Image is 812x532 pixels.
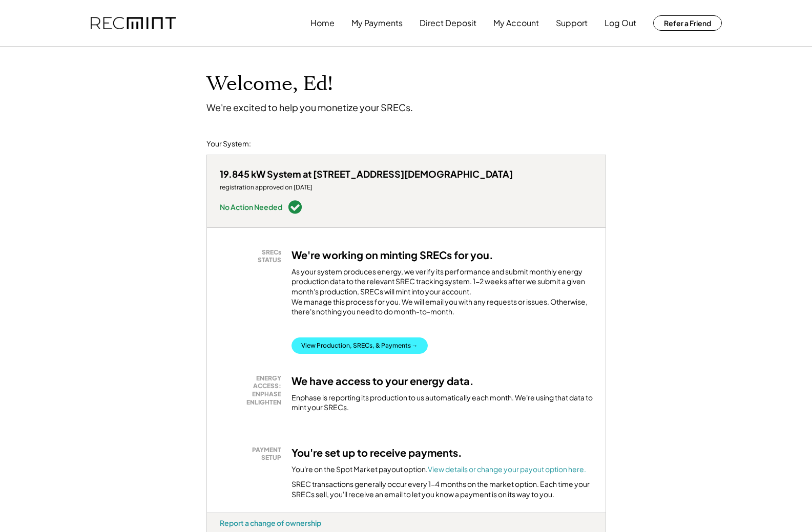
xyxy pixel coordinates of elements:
[206,72,335,96] h1: Welcome, Ed!
[225,446,281,462] div: PAYMENT SETUP
[220,203,282,210] div: No Action Needed
[556,13,588,33] button: Support
[225,374,281,406] div: ENERGY ACCESS: ENPHASE ENLIGHTEN
[292,248,493,262] h3: We're working on minting SRECs for you.
[493,13,539,33] button: My Account
[206,101,413,113] div: We're excited to help you monetize your SRECs.
[310,13,335,33] button: Home
[292,446,462,459] h3: You're set up to receive payments.
[292,479,593,499] div: SREC transactions generally occur every 1-4 months on the market option. Each time your SRECs sel...
[206,139,251,149] div: Your System:
[292,393,593,413] div: Enphase is reporting its production to us automatically each month. We're using that data to mint...
[220,518,321,527] div: Report a change of ownership
[653,15,722,31] button: Refer a Friend
[428,464,586,474] a: View details or change your payout option here.
[91,17,176,30] img: recmint-logotype%403x.png
[225,248,281,264] div: SRECs STATUS
[351,13,403,33] button: My Payments
[220,183,513,191] div: registration approved on [DATE]
[292,337,428,354] button: View Production, SRECs, & Payments →
[605,13,636,33] button: Log Out
[292,267,593,322] div: As your system produces energy, we verify its performance and submit monthly energy production da...
[220,168,513,180] div: 19.845 kW System at [STREET_ADDRESS][DEMOGRAPHIC_DATA]
[420,13,476,33] button: Direct Deposit
[292,374,474,388] h3: We have access to your energy data.
[292,464,586,475] div: You're on the Spot Market payout option.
